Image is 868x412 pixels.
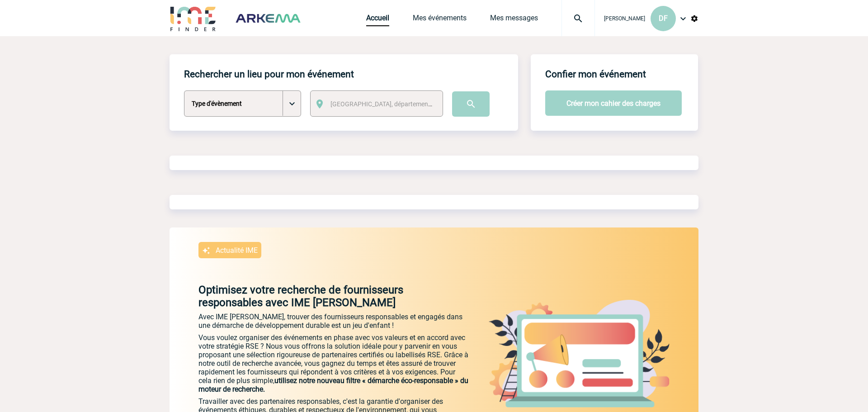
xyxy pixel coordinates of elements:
h4: Rechercher un lieu pour mon événement [184,69,354,80]
span: DF [659,14,668,23]
span: utilisez notre nouveau filtre « démarche éco-responsable » du moteur de recherche. [198,376,468,393]
span: [GEOGRAPHIC_DATA], département, région... [330,100,456,108]
span: [PERSON_NAME] [604,15,645,22]
p: Avec IME [PERSON_NAME], trouver des fournisseurs responsables et engagés dans une démarche de dév... [198,313,470,330]
img: IME-Finder [170,5,217,31]
a: Mes messages [490,14,538,26]
p: Actualité IME [216,246,258,255]
p: Optimisez votre recherche de fournisseurs responsables avec IME [PERSON_NAME] [170,284,470,309]
a: Mes événements [413,14,467,26]
input: Submit [452,91,490,117]
h4: Confier mon événement [545,69,646,80]
img: actu.png [489,300,670,407]
button: Créer mon cahier des charges [545,90,682,116]
p: Vous voulez organiser des événements en phase avec vos valeurs et en accord avec votre stratégie ... [198,333,470,393]
a: Accueil [366,14,389,26]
